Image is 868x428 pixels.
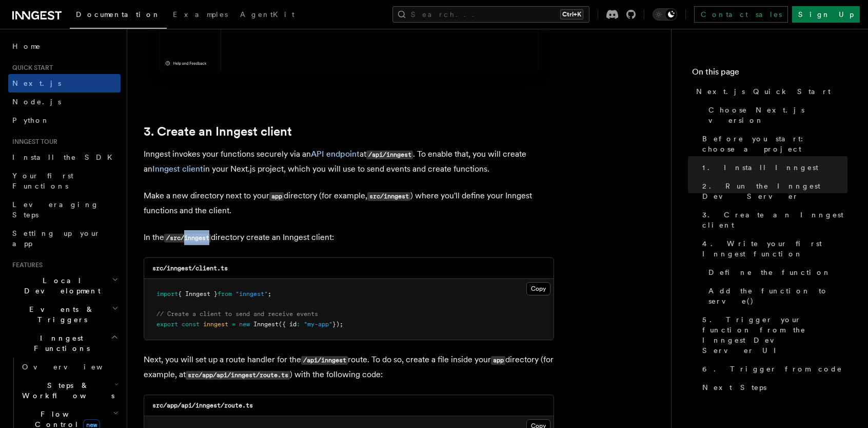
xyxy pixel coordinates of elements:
[304,321,332,328] span: "my-app"
[698,360,847,378] a: 6. Trigger from code
[22,363,128,371] span: Overview
[18,380,114,401] span: Steps & Workflows
[8,111,121,129] a: Python
[702,134,847,154] span: Before you start: choose a project
[8,300,121,329] button: Events & Triggers
[332,321,343,328] span: });
[253,321,279,328] span: Inngest
[156,310,318,318] span: // Create a client to send and receive events
[156,290,178,297] span: import
[702,181,847,201] span: 2. Run the Inngest Dev Server
[269,192,284,201] code: app
[698,129,847,158] a: Before you start: choose a project
[144,147,554,176] p: Inngest invokes your functions securely via an at . To enable that, you will create an in your Ne...
[708,105,847,125] span: Choose Next.js version
[186,371,290,380] code: src/app/api/inngest/route.ts
[698,310,847,360] a: 5. Trigger your function from the Inngest Dev Server UI
[526,282,550,295] button: Copy
[12,172,73,190] span: Your first Functions
[12,79,61,87] span: Next.js
[268,290,271,297] span: ;
[12,200,99,219] span: Leveraging Steps
[698,206,847,234] a: 3. Create an Inngest client
[366,151,413,159] code: /api/inngest
[702,314,847,356] span: 5. Trigger your function from the Inngest Dev Server UI
[12,41,41,51] span: Home
[792,6,860,23] a: Sign Up
[8,64,53,72] span: Quick start
[232,321,235,328] span: =
[144,352,554,382] p: Next, you will set up a route handler for the route. To do so, create a file inside your director...
[8,271,121,300] button: Local Development
[279,321,297,328] span: ({ id
[708,267,831,277] span: Define the function
[702,382,766,393] span: Next Steps
[694,6,788,23] a: Contact sales
[698,158,847,177] a: 1. Install Inngest
[8,166,121,195] a: Your first Functions
[152,402,253,409] code: src/app/api/inngest/route.ts
[203,321,228,328] span: inngest
[18,358,121,376] a: Overview
[708,286,847,306] span: Add the function to serve()
[702,364,842,374] span: 6. Trigger from code
[301,356,348,365] code: /api/inngest
[173,10,228,18] span: Examples
[156,321,178,328] span: export
[8,148,121,166] a: Install the SDK
[704,282,847,310] a: Add the function to serve()
[218,290,232,297] span: from
[76,10,161,18] span: Documentation
[8,329,121,358] button: Inngest Functions
[311,149,360,159] a: API endpoint
[12,229,101,248] span: Setting up your app
[702,162,818,173] span: 1. Install Inngest
[144,230,554,245] p: In the directory create an Inngest client:
[12,98,61,106] span: Node.js
[491,356,505,365] code: app
[152,265,228,272] code: src/inngest/client.ts
[152,164,203,174] a: Inngest client
[182,321,200,328] span: const
[698,378,847,397] a: Next Steps
[70,3,167,29] a: Documentation
[702,238,847,259] span: 4. Write your first Inngest function
[144,124,292,139] a: 3. Create an Inngest client
[239,321,250,328] span: new
[704,101,847,129] a: Choose Next.js version
[297,321,300,328] span: :
[704,263,847,282] a: Define the function
[8,333,111,353] span: Inngest Functions
[144,189,554,218] p: Make a new directory next to your directory (for example, ) where you'll define your Inngest func...
[8,224,121,253] a: Setting up your app
[12,153,119,161] span: Install the SDK
[8,37,121,55] a: Home
[8,304,112,325] span: Events & Triggers
[8,195,121,224] a: Leveraging Steps
[8,261,43,269] span: Features
[698,234,847,263] a: 4. Write your first Inngest function
[698,177,847,206] a: 2. Run the Inngest Dev Server
[696,86,831,97] span: Next.js Quick Start
[178,290,218,297] span: { Inngest }
[235,290,268,297] span: "inngest"
[702,210,847,230] span: 3. Create an Inngest client
[167,3,234,28] a: Examples
[367,192,410,201] code: src/inngest
[8,275,112,296] span: Local Development
[560,9,583,20] kbd: Ctrl+K
[12,116,50,124] span: Python
[164,234,211,243] code: /src/inngest
[18,376,121,405] button: Steps & Workflows
[653,8,677,21] button: Toggle dark mode
[234,3,301,28] a: AgentKit
[240,10,294,18] span: AgentKit
[8,92,121,111] a: Node.js
[392,6,589,23] button: Search...Ctrl+K
[692,66,847,82] h4: On this page
[8,138,57,146] span: Inngest tour
[692,82,847,101] a: Next.js Quick Start
[8,74,121,92] a: Next.js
